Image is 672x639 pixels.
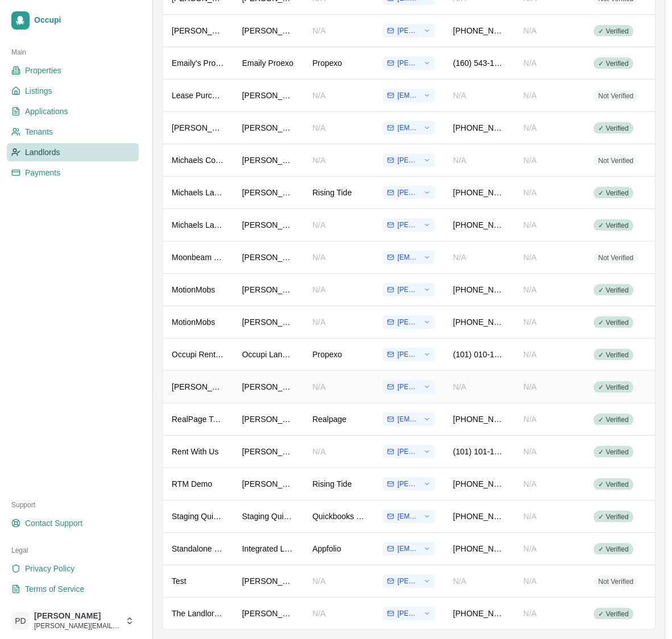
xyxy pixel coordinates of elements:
span: N/A [312,609,325,618]
div: Rising Tide [312,478,364,490]
div: Support [7,496,139,514]
span: [PERSON_NAME][EMAIL_ADDRESS][DOMAIN_NAME] [397,220,420,229]
div: (101) 101-1010 [453,446,505,457]
span: [PERSON_NAME][EMAIL_ADDRESS][DOMAIN_NAME] [397,382,420,391]
div: Appfolio [312,543,364,554]
div: [PERSON_NAME] [242,154,294,166]
span: ✓ Verified [594,349,633,361]
div: RTM Demo [172,478,224,490]
span: N/A [312,577,325,586]
span: [PERSON_NAME][EMAIL_ADDRESS][DOMAIN_NAME] [397,188,420,197]
span: N/A [524,123,537,132]
div: Realpage [312,414,364,425]
span: ✓ Verified [594,284,633,296]
div: Occupi Landlord [242,349,294,360]
span: N/A [312,156,325,165]
div: [PERSON_NAME] [242,90,294,101]
div: [PERSON_NAME] [242,25,294,36]
span: [PERSON_NAME][EMAIL_ADDRESS][DOMAIN_NAME] [397,285,420,294]
div: Michaels Landlord Company [172,219,224,231]
span: N/A [453,253,466,262]
span: Not Verified [594,90,638,102]
span: PD [11,612,30,630]
span: Tenants [25,126,53,137]
div: [PERSON_NAME] [242,187,294,198]
div: Occupi Rent Manager Instance [172,349,224,360]
a: Tenants [7,123,139,141]
div: [PERSON_NAME] [242,575,294,587]
span: Listings [25,85,52,97]
span: N/A [312,123,325,132]
span: N/A [312,447,325,456]
div: Rent With Us [172,446,224,457]
div: Quickbooks Desktop [312,511,364,522]
a: Contact Support [7,514,139,532]
span: [PERSON_NAME][EMAIL_ADDRESS][DOMAIN_NAME] [397,609,420,618]
span: N/A [524,479,537,488]
div: [PERSON_NAME] [242,446,294,457]
span: ✓ Verified [594,122,633,135]
span: N/A [524,447,537,456]
a: Privacy Policy [7,559,139,578]
span: N/A [524,285,537,294]
span: N/A [453,382,466,391]
div: [PHONE_NUMBER] [453,543,505,554]
span: [EMAIL_ADDRESS][DOMAIN_NAME] [397,544,420,553]
a: Listings [7,82,139,100]
span: [EMAIL_ADDRESS][DOMAIN_NAME] [397,415,420,424]
span: ✓ Verified [594,219,633,232]
span: N/A [524,59,537,68]
div: [PHONE_NUMBER] [453,414,505,425]
span: N/A [453,156,466,165]
a: Payments [7,164,139,182]
span: N/A [312,318,325,327]
div: [PERSON_NAME]'s Landlord Account [172,381,224,392]
span: ✓ Verified [594,57,633,70]
span: Not Verified [594,575,638,588]
div: [PHONE_NUMBER] [453,219,505,231]
div: Main [7,43,139,61]
span: [EMAIL_ADDRESS][DOMAIN_NAME] [397,253,420,262]
span: Privacy Policy [25,563,74,574]
span: N/A [524,156,537,165]
span: N/A [524,577,537,586]
span: [PERSON_NAME][EMAIL_ADDRESS][DOMAIN_NAME] [397,479,420,488]
span: Not Verified [594,154,638,167]
span: N/A [524,318,537,327]
div: [PERSON_NAME] [242,284,294,295]
div: [PERSON_NAME] [242,316,294,328]
span: Terms of Service [25,583,84,595]
span: [EMAIL_ADDRESS][DOMAIN_NAME] [397,512,420,521]
div: [PHONE_NUMBER] [453,187,505,198]
div: [PHONE_NUMBER] [453,608,505,619]
span: ✓ Verified [594,478,633,491]
div: [PHONE_NUMBER] [453,122,505,133]
div: Staging Quickbooks Desktop [172,511,224,522]
div: Propexo [312,349,364,360]
span: N/A [453,577,466,586]
div: MotionMobs [172,316,224,328]
span: [PERSON_NAME][EMAIL_ADDRESS][DOMAIN_NAME] [397,447,420,456]
div: Staging QuickbooksDesktop [242,511,294,522]
a: Properties [7,61,139,80]
div: Michaels Landlord [172,187,224,198]
span: Not Verified [594,252,638,264]
div: Michaels Company [172,154,224,166]
div: Emaily Proexo [242,57,294,69]
span: [EMAIL_ADDRESS][DOMAIN_NAME] [397,123,420,132]
div: [PHONE_NUMBER] [453,478,505,490]
div: [PHONE_NUMBER] [453,284,505,295]
span: [PERSON_NAME][EMAIL_ADDRESS][DOMAIN_NAME] [397,577,420,586]
span: N/A [312,253,325,262]
div: [PERSON_NAME] [172,25,224,36]
div: [PERSON_NAME] [242,608,294,619]
span: [PERSON_NAME][EMAIL_ADDRESS][DOMAIN_NAME] [397,350,420,359]
div: [PHONE_NUMBER] [453,511,505,522]
div: Moonbeam Ice Cream [172,252,224,263]
div: (160) 543-1225 [453,57,505,69]
span: Applications [25,106,68,117]
span: N/A [524,415,537,424]
span: N/A [524,609,537,618]
span: ✓ Verified [594,316,633,329]
span: Occupi [34,15,134,26]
